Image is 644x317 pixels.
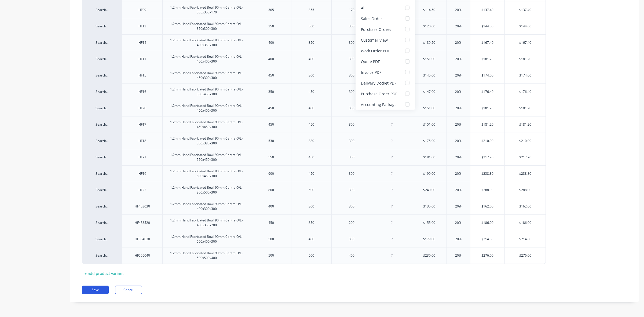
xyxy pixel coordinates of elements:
[338,72,365,79] div: 300
[298,137,325,144] div: 380
[129,219,156,226] div: HF453520
[165,37,249,49] div: 1.2mm Hand Fabricated Bowl 90mm Centre O/L - 400x350x300
[87,204,117,209] div: Search...
[129,6,156,13] div: HF09
[258,170,285,177] div: 600
[87,139,117,143] div: Search...
[338,121,365,128] div: 300
[87,171,117,176] div: Search...
[338,56,365,63] div: 300
[87,24,117,29] div: Search...
[445,36,472,49] div: 20%
[129,39,156,46] div: HF14
[505,167,546,180] div: $238.80
[361,16,382,21] div: Sales Order
[165,4,249,16] div: 1.2mm Hand Fabricated Bowl 90mm Centre O/L - 305x355x170
[165,53,249,65] div: 1.2mm Hand Fabricated Bowl 90mm Centre O/L - 400x400x300
[505,134,546,148] div: $210.00
[338,236,365,243] div: 300
[82,51,546,67] div: Search...HF111.2mm Hand Fabricated Bowl 90mm Centre O/L - 400x400x300400400300$151.0020%$181.20$1...
[258,39,285,46] div: 400
[412,118,446,131] div: $151.00
[258,56,285,63] div: 400
[258,105,285,112] div: 450
[470,101,504,115] div: $181.20
[87,155,117,160] div: Search...
[412,3,446,17] div: $114.50
[338,23,365,30] div: 300
[412,183,446,197] div: $240.00
[87,253,117,258] div: Search...
[338,6,365,13] div: 170
[505,101,546,115] div: $181.20
[470,69,504,82] div: $174.00
[87,237,117,242] div: Search...
[361,91,397,96] div: Purchase Order PDF
[115,286,142,294] button: Cancel
[258,72,285,79] div: 450
[298,121,325,128] div: 450
[361,80,396,86] div: Delivery Docket PDF
[298,6,325,13] div: 355
[361,37,388,43] div: Customer View
[258,23,285,30] div: 350
[505,20,546,33] div: $144.00
[298,154,325,161] div: 450
[470,118,504,131] div: $181.20
[82,133,546,149] div: Search...HF181.2mm Hand Fabricated Bowl 90mm Centre O/L - 530x380x300530380300$175.0020%$210.00$2...
[129,154,156,161] div: HF21
[412,20,446,33] div: $120.00
[298,219,325,226] div: 350
[338,137,365,144] div: 300
[258,88,285,95] div: 350
[338,88,365,95] div: 300
[470,85,504,99] div: $176.40
[87,40,117,45] div: Search...
[445,20,472,33] div: 20%
[82,18,546,34] div: Search...HF131.2mm Hand Fabricated Bowl 90mm Centre O/L - 350x300x300350300300$120.0020%$144.00$1...
[412,85,446,99] div: $147.00
[470,52,504,66] div: $181.20
[298,203,325,210] div: 300
[258,219,285,226] div: 450
[470,183,504,197] div: $288.00
[298,88,325,95] div: 450
[165,135,249,147] div: 1.2mm Hand Fabricated Bowl 90mm Centre O/L - 530x380x300
[505,3,546,17] div: $137.40
[298,236,325,243] div: 400
[505,249,546,262] div: $276.00
[412,167,446,180] div: $199.00
[87,8,117,12] div: Search...
[470,167,504,180] div: $238.80
[129,170,156,177] div: HF19
[298,56,325,63] div: 400
[258,252,285,259] div: 500
[445,118,472,131] div: 20%
[445,249,472,262] div: 20%
[470,151,504,164] div: $217.20
[87,188,117,192] div: Search...
[87,106,117,111] div: Search...
[338,39,365,46] div: 300
[298,39,325,46] div: 350
[361,26,391,32] div: Purchase Orders
[338,170,365,177] div: 300
[505,118,546,131] div: $181.20
[412,232,446,246] div: $179.00
[82,149,546,165] div: Search...HF211.2mm Hand Fabricated Bowl 90mm Centre O/L - 550x450x300550450300$181.0020%$217.20$2...
[412,52,446,66] div: $151.00
[412,200,446,213] div: $135.00
[165,119,249,130] div: 1.2mm Hand Fabricated Bowl 90mm Centre O/L - 450x450x300
[445,3,472,17] div: 20%
[129,137,156,144] div: HF18
[412,101,446,115] div: $151.00
[445,167,472,180] div: 20%
[298,187,325,194] div: 500
[129,187,156,194] div: HF22
[338,187,365,194] div: 300
[445,134,472,148] div: 20%
[258,236,285,243] div: 500
[361,59,380,64] div: Quote PDF
[82,182,546,198] div: Search...HF221.2mm Hand Fabricated Bowl 90mm Centre O/L - 800x500x300800500300$240.0020%$288.00$2...
[82,100,546,116] div: Search...HF201.2mm Hand Fabricated Bowl 90mm Centre O/L - 450x400x300450400300$151.0020%$181.20$1...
